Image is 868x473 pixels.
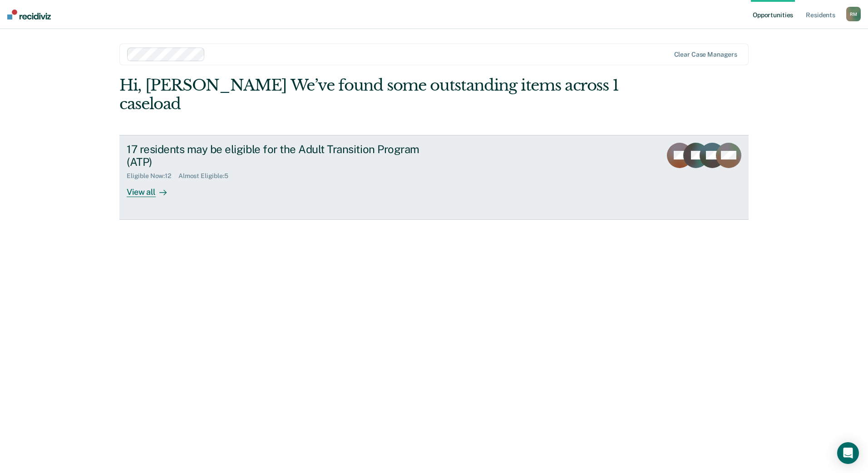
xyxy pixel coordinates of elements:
a: 17 residents may be eligible for the Adult Transition Program (ATP)Eligible Now:12Almost Eligible... [119,135,749,220]
div: Clear case managers [674,51,737,58]
div: Almost Eligible : 5 [178,172,236,180]
img: Recidiviz [7,10,51,19]
div: View all [127,180,178,198]
div: Open Intercom Messenger [837,442,859,464]
div: 17 residents may be eligible for the Adult Transition Program (ATP) [127,143,445,169]
div: R M [846,7,861,21]
div: Hi, [PERSON_NAME] We’ve found some outstanding items across 1 caseload [119,76,623,113]
button: RM [846,7,861,21]
div: Eligible Now : 12 [127,172,178,180]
